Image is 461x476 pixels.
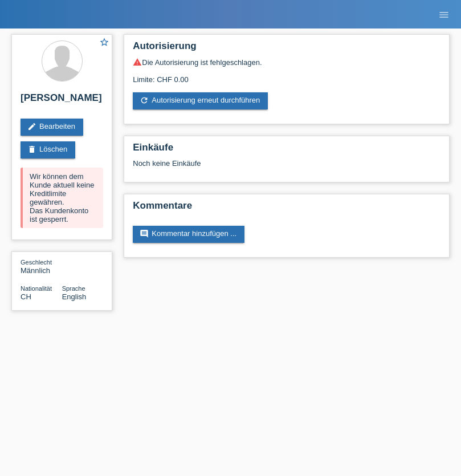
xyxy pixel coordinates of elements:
i: comment [140,229,149,238]
h2: Autorisierung [133,40,440,58]
a: refreshAutorisierung erneut durchführen [133,92,268,109]
i: delete [27,145,36,154]
div: Wir können dem Kunde aktuell keine Kreditlimite gewähren. Das Kundenkonto ist gesperrt. [21,168,103,228]
span: Geschlecht [21,259,52,266]
i: warning [133,58,142,67]
span: Schweiz [21,292,31,301]
i: refresh [140,96,149,105]
span: Nationalität [21,285,52,292]
div: Noch keine Einkäufe [133,159,440,176]
div: Limite: CHF 0.00 [133,67,440,84]
a: deleteLöschen [21,141,75,158]
a: menu [433,11,455,18]
i: star_border [99,37,109,47]
a: star_border [99,37,109,49]
span: Sprache [62,285,85,292]
span: English [62,292,87,301]
h2: [PERSON_NAME] [21,92,103,109]
i: edit [27,122,36,131]
div: Die Autorisierung ist fehlgeschlagen. [133,58,440,67]
div: Männlich [21,258,62,275]
a: editBearbeiten [21,119,83,136]
i: menu [438,9,450,21]
h2: Kommentare [133,200,440,217]
a: commentKommentar hinzufügen ... [133,226,244,243]
h2: Einkäufe [133,142,440,159]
